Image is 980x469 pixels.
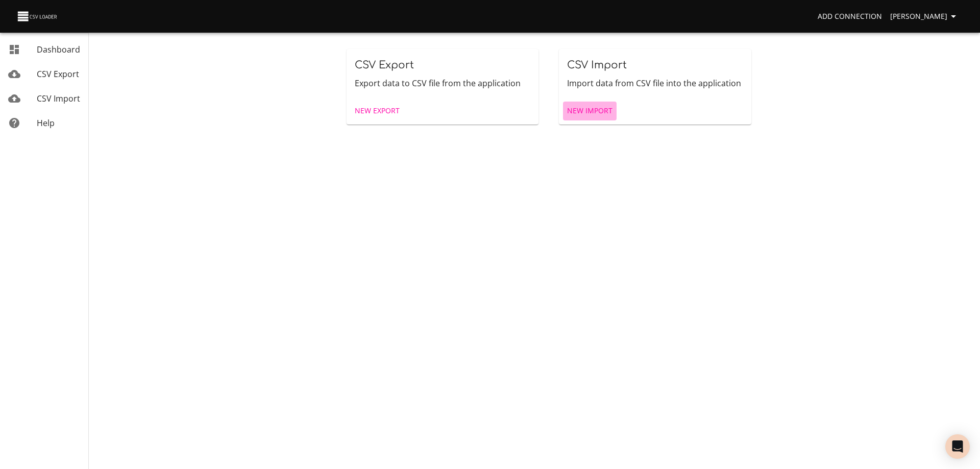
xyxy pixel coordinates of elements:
[814,7,886,26] a: Add Connection
[37,117,55,129] span: Help
[567,105,612,117] span: New Import
[355,77,531,89] p: Export data to CSV file from the application
[886,7,964,26] button: [PERSON_NAME]
[16,9,59,23] img: CSV Loader
[818,10,882,23] span: Add Connection
[890,10,960,23] span: [PERSON_NAME]
[567,77,743,89] p: Import data from CSV file into the application
[351,102,404,120] a: New Export
[355,105,400,117] span: New Export
[945,434,970,459] div: Open Intercom Messenger
[567,59,627,71] span: CSV Import
[355,59,414,71] span: CSV Export
[563,102,617,120] a: New Import
[37,44,80,55] span: Dashboard
[37,68,79,80] span: CSV Export
[37,93,80,104] span: CSV Import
